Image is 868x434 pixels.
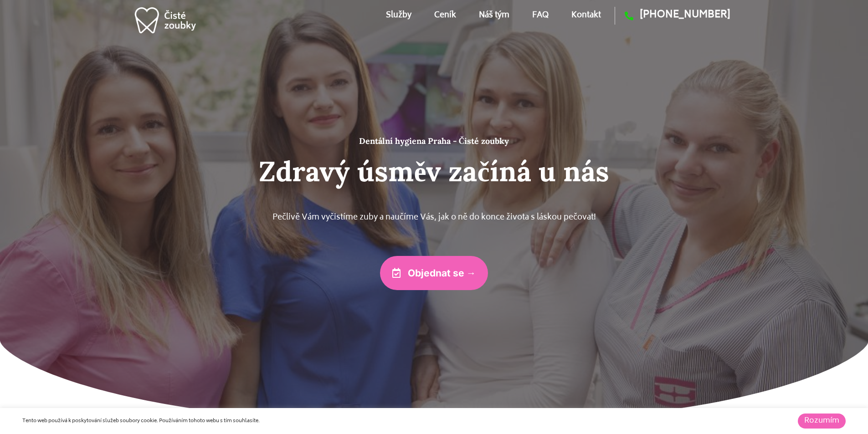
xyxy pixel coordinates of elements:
[408,268,476,278] span: Objednat se →
[161,155,708,188] h2: Zdravý úsměv začíná u nás
[615,7,730,25] a: [PHONE_NUMBER]
[380,256,488,290] a: Objednat se →
[161,211,708,225] p: Pečlivě Vám vyčistíme zuby a naučíme Vás, jak o ně do konce života s láskou pečovat!
[133,2,197,39] img: dentální hygiena v praze
[633,7,730,25] span: [PHONE_NUMBER]
[22,417,599,425] div: Tento web používá k poskytování služeb soubory cookie. Používáním tohoto webu s tím souhlasíte.
[798,414,846,429] a: Rozumím
[161,136,708,146] h1: Dentální hygiena Praha - Čisté zoubky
